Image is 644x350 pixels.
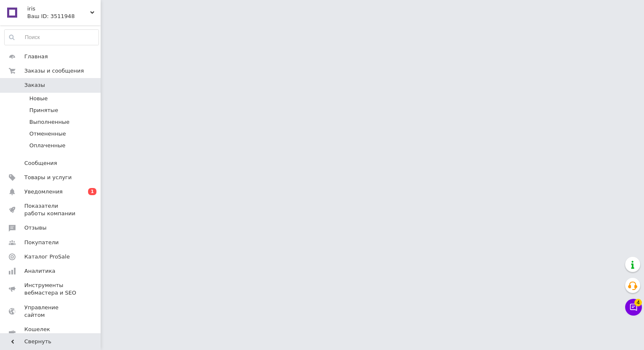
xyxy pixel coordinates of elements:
span: Управление сайтом [24,304,78,319]
span: Сообщения [24,159,57,167]
span: Заказы и сообщения [24,67,84,75]
span: Каталог ProSale [24,253,70,261]
span: Товары и услуги [24,174,72,181]
span: Уведомления [24,188,62,196]
input: Поиск [5,30,99,45]
span: Оплаченные [29,142,65,149]
button: Чат с покупателем4 [625,299,642,316]
span: Заказы [24,81,45,89]
span: Кошелек компании [24,326,78,341]
span: Отмененные [29,130,66,138]
span: Инструменты вебмастера и SEO [24,282,78,297]
span: iris [27,5,90,13]
span: Главная [24,53,48,60]
div: Ваш ID: 3511948 [27,13,101,20]
span: 4 [634,299,642,306]
span: Принятые [29,107,58,114]
span: Выполненные [29,118,70,126]
span: Новые [29,95,48,102]
span: Отзывы [24,224,47,232]
span: Аналитика [24,267,55,275]
span: Показатели работы компании [24,202,78,217]
span: Покупатели [24,239,59,246]
span: 1 [88,188,96,195]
